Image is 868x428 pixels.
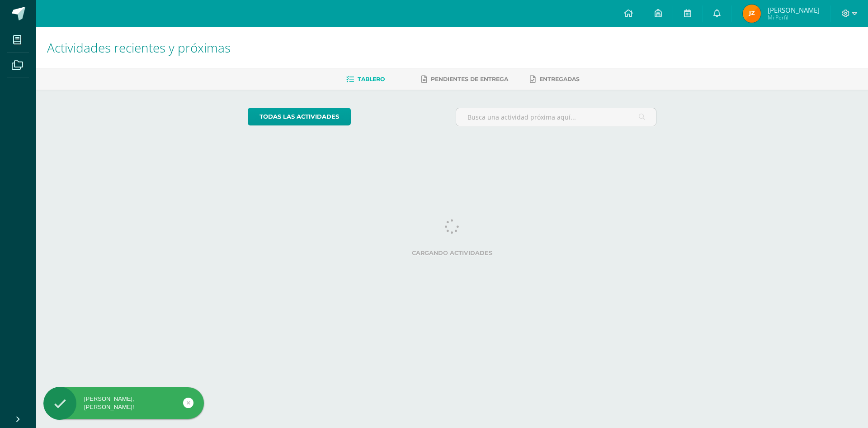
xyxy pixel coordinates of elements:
[248,250,657,256] label: Cargando actividades
[43,395,204,411] div: [PERSON_NAME], [PERSON_NAME]!
[530,72,580,87] a: Entregadas
[358,76,385,82] span: Tablero
[431,76,508,82] span: Pendientes de entrega
[346,72,385,87] a: Tablero
[421,72,508,87] a: Pendientes de entrega
[456,108,656,126] input: Busca una actividad próxima aquí...
[47,39,231,56] span: Actividades recientes y próximas
[539,76,580,82] span: Entregadas
[768,5,820,14] span: [PERSON_NAME]
[248,108,351,125] a: todas las Actividades
[743,5,761,23] img: a2eb3c0dd03217aac30cbb020032a0ce.png
[768,14,820,21] span: Mi Perfil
